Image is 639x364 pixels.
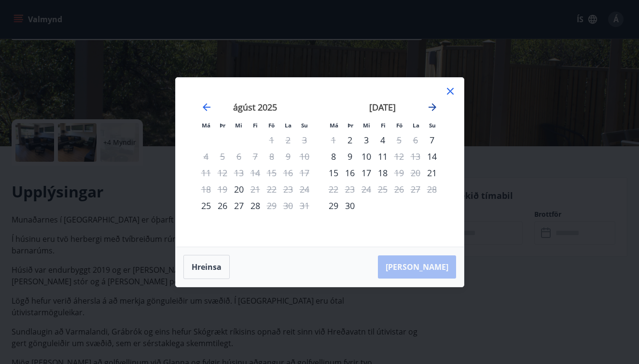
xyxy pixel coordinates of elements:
td: Not available. fimmtudagur, 7. ágúst 2025 [247,148,264,165]
div: Aðeins útritun í boði [325,181,342,197]
td: Not available. föstudagur, 29. ágúst 2025 [264,197,280,214]
small: Mi [363,122,370,129]
div: Aðeins innritun í boði [342,132,358,148]
div: 27 [231,197,247,214]
td: Choose þriðjudagur, 9. september 2025 as your check-in date. It’s available. [342,148,358,165]
td: Not available. föstudagur, 12. september 2025 [391,148,407,165]
div: Aðeins útritun í boði [391,165,407,181]
td: Choose mánudagur, 29. september 2025 as your check-in date. It’s available. [325,197,342,214]
td: Not available. föstudagur, 26. september 2025 [391,181,407,197]
td: Not available. föstudagur, 15. ágúst 2025 [264,165,280,181]
td: Not available. sunnudagur, 17. ágúst 2025 [296,165,313,181]
td: Not available. fimmtudagur, 14. ágúst 2025 [247,165,264,181]
div: 16 [342,165,358,181]
td: Not available. sunnudagur, 3. ágúst 2025 [296,132,313,148]
div: 18 [375,165,391,181]
td: Choose þriðjudagur, 26. ágúst 2025 as your check-in date. It’s available. [214,197,231,214]
td: Not available. föstudagur, 1. ágúst 2025 [264,132,280,148]
div: 10 [358,148,375,165]
td: Choose fimmtudagur, 18. september 2025 as your check-in date. It’s available. [375,165,391,181]
td: Not available. laugardagur, 30. ágúst 2025 [280,197,296,214]
button: Hreinsa [183,255,230,279]
td: Not available. þriðjudagur, 23. september 2025 [342,181,358,197]
td: Not available. þriðjudagur, 19. ágúst 2025 [214,181,231,197]
td: Choose fimmtudagur, 4. september 2025 as your check-in date. It’s available. [375,132,391,148]
div: 17 [358,165,375,181]
div: 3 [358,132,375,148]
td: Not available. sunnudagur, 31. ágúst 2025 [296,197,313,214]
small: Fi [253,122,258,129]
td: Choose þriðjudagur, 2. september 2025 as your check-in date. It’s available. [342,132,358,148]
td: Not available. sunnudagur, 24. ágúst 2025 [296,181,313,197]
div: Calendar [187,89,452,235]
td: Choose sunnudagur, 14. september 2025 as your check-in date. It’s available. [424,148,440,165]
td: Not available. föstudagur, 8. ágúst 2025 [264,148,280,165]
td: Choose sunnudagur, 7. september 2025 as your check-in date. It’s available. [424,132,440,148]
td: Not available. mánudagur, 18. ágúst 2025 [198,181,214,197]
small: La [413,122,419,129]
div: Aðeins innritun í boði [325,197,342,214]
small: Fi [381,122,386,129]
td: Choose miðvikudagur, 10. september 2025 as your check-in date. It’s available. [358,148,375,165]
td: Choose miðvikudagur, 20. ágúst 2025 as your check-in date. It’s available. [231,181,247,197]
td: Not available. þriðjudagur, 12. ágúst 2025 [214,165,231,181]
strong: [DATE] [369,101,396,113]
td: Not available. mánudagur, 4. ágúst 2025 [198,148,214,165]
td: Choose fimmtudagur, 11. september 2025 as your check-in date. It’s available. [375,148,391,165]
td: Choose mánudagur, 25. ágúst 2025 as your check-in date. It’s available. [198,197,214,214]
td: Choose þriðjudagur, 30. september 2025 as your check-in date. It’s available. [342,197,358,214]
td: Not available. föstudagur, 22. ágúst 2025 [264,181,280,197]
td: Not available. laugardagur, 13. september 2025 [407,148,424,165]
div: 11 [375,148,391,165]
td: Choose miðvikudagur, 3. september 2025 as your check-in date. It’s available. [358,132,375,148]
td: Choose þriðjudagur, 16. september 2025 as your check-in date. It’s available. [342,165,358,181]
td: Choose sunnudagur, 21. september 2025 as your check-in date. It’s available. [424,165,440,181]
div: Aðeins innritun í boði [198,197,214,214]
div: Aðeins innritun í boði [231,181,247,197]
td: Not available. föstudagur, 19. september 2025 [391,165,407,181]
div: 4 [375,132,391,148]
small: Fö [396,122,403,129]
small: Su [429,122,436,129]
strong: ágúst 2025 [233,101,277,113]
td: Not available. laugardagur, 6. september 2025 [407,132,424,148]
div: Aðeins útritun í boði [391,148,407,165]
div: Aðeins innritun í boði [424,165,440,181]
td: Not available. laugardagur, 9. ágúst 2025 [280,148,296,165]
div: Aðeins útritun í boði [247,181,264,197]
td: Not available. laugardagur, 20. september 2025 [407,165,424,181]
small: Su [301,122,308,129]
small: Má [202,122,210,129]
div: 28 [247,197,264,214]
td: Not available. mánudagur, 1. september 2025 [325,132,342,148]
td: Not available. þriðjudagur, 5. ágúst 2025 [214,148,231,165]
td: Not available. fimmtudagur, 21. ágúst 2025 [247,181,264,197]
div: 30 [342,197,358,214]
small: Þr [220,122,225,129]
td: Not available. mánudagur, 11. ágúst 2025 [198,165,214,181]
small: Fö [268,122,275,129]
td: Not available. mánudagur, 22. september 2025 [325,181,342,197]
small: Mi [235,122,242,129]
td: Not available. miðvikudagur, 13. ágúst 2025 [231,165,247,181]
td: Choose fimmtudagur, 28. ágúst 2025 as your check-in date. It’s available. [247,197,264,214]
td: Choose miðvikudagur, 27. ágúst 2025 as your check-in date. It’s available. [231,197,247,214]
td: Choose miðvikudagur, 17. september 2025 as your check-in date. It’s available. [358,165,375,181]
small: Má [330,122,338,129]
div: Aðeins útritun í boði [264,197,280,214]
div: Aðeins útritun í boði [391,132,407,148]
small: Þr [347,122,353,129]
td: Not available. sunnudagur, 28. september 2025 [424,181,440,197]
div: 26 [214,197,231,214]
div: Move forward to switch to the next month. [427,101,438,113]
td: Not available. laugardagur, 27. september 2025 [407,181,424,197]
div: 9 [342,148,358,165]
td: Not available. sunnudagur, 10. ágúst 2025 [296,148,313,165]
td: Not available. fimmtudagur, 25. september 2025 [375,181,391,197]
div: Move backward to switch to the previous month. [201,101,212,113]
div: 15 [325,165,342,181]
td: Not available. laugardagur, 2. ágúst 2025 [280,132,296,148]
div: 8 [325,148,342,165]
div: Aðeins innritun í boði [424,148,440,165]
td: Not available. laugardagur, 23. ágúst 2025 [280,181,296,197]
